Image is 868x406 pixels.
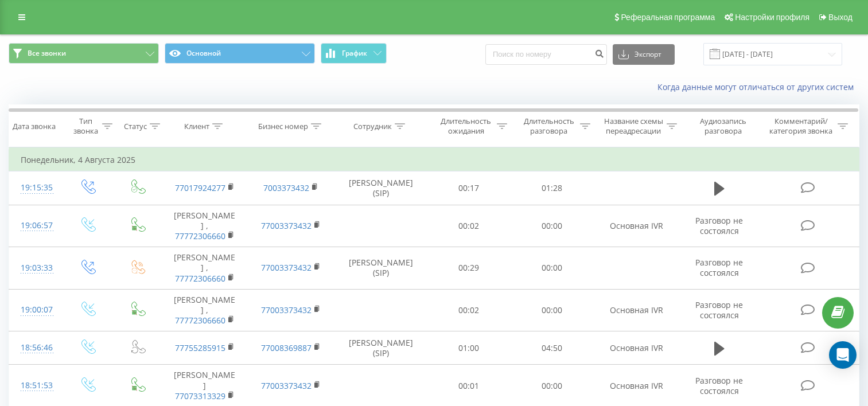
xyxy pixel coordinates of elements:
[695,257,743,278] span: Разговор не состоялся
[427,331,511,365] td: 01:00
[427,247,511,290] td: 00:29
[263,182,309,193] a: 7003373432
[162,289,248,331] td: [PERSON_NAME] ,
[28,49,66,58] span: Все звонки
[510,331,593,365] td: 04:50
[485,44,607,65] input: Поиск по номеру
[13,122,56,131] div: Дата звонка
[695,215,743,236] span: Разговор не состоялся
[828,13,853,22] span: Выход
[21,177,50,199] div: 19:15:35
[334,247,427,290] td: [PERSON_NAME] (SIP)
[21,299,50,321] div: 19:00:07
[261,342,312,353] a: 77008369887
[258,122,308,131] div: Бизнес номер
[72,116,99,136] div: Тип звонка
[520,116,577,136] div: Длительность разговора
[768,116,835,136] div: Комментарий/категория звонка
[175,315,225,326] a: 77772306660
[175,342,225,353] a: 77755285915
[427,171,511,205] td: 00:17
[427,205,511,247] td: 00:02
[593,205,679,247] td: Основная IVR
[175,391,225,401] a: 77073313329
[321,43,387,64] button: График
[9,43,159,64] button: Все звонки
[165,43,315,64] button: Основной
[334,331,427,365] td: [PERSON_NAME] (SIP)
[593,331,679,365] td: Основная IVR
[184,122,209,131] div: Клиент
[124,122,147,131] div: Статус
[593,289,679,331] td: Основная IVR
[735,13,809,22] span: Настройки профиля
[657,81,859,92] a: Когда данные могут отличаться от других систем
[427,289,511,331] td: 00:02
[261,380,312,391] a: 77003373432
[621,13,715,22] span: Реферальная программа
[438,116,495,136] div: Длительность ожидания
[175,273,225,284] a: 77772306660
[510,205,593,247] td: 00:00
[510,171,593,205] td: 01:28
[695,375,743,396] span: Разговор не состоялся
[334,171,427,205] td: [PERSON_NAME] (SIP)
[510,247,593,290] td: 00:00
[175,182,225,193] a: 77017924277
[261,304,312,315] a: 77003373432
[9,149,859,171] td: Понедельник, 4 Августа 2025
[261,220,312,231] a: 77003373432
[162,205,248,247] td: [PERSON_NAME] ,
[829,341,857,369] div: Open Intercom Messenger
[613,44,675,65] button: Экспорт
[21,374,50,397] div: 18:51:53
[690,116,757,136] div: Аудиозапись разговора
[342,49,367,57] span: График
[175,231,225,241] a: 77772306660
[261,262,312,273] a: 77003373432
[604,116,664,136] div: Название схемы переадресации
[695,299,743,321] span: Разговор не состоялся
[510,289,593,331] td: 00:00
[21,337,50,359] div: 18:56:46
[353,122,392,131] div: Сотрудник
[21,214,50,237] div: 19:06:57
[21,257,50,279] div: 19:03:33
[162,247,248,290] td: [PERSON_NAME] ,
